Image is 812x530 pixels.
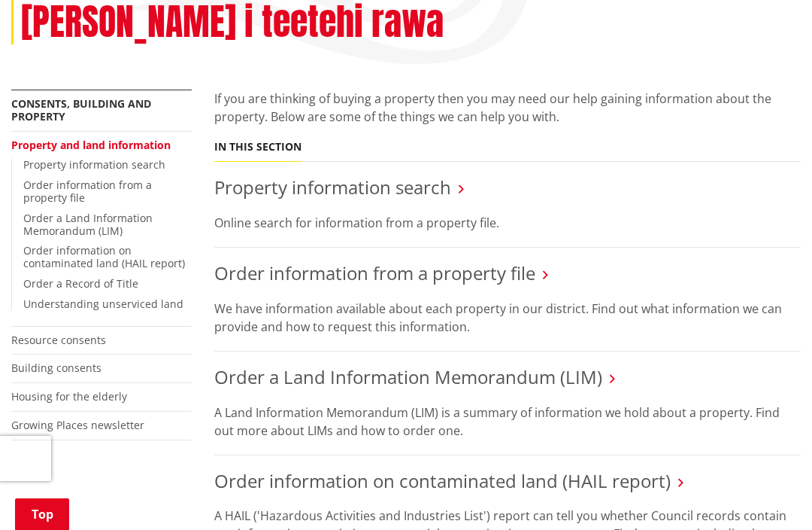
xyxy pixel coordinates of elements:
[11,138,171,152] a: Property and land information
[23,276,138,291] a: Order a Record of Title
[743,467,797,521] iframe: Messenger Launcher
[214,364,602,389] a: Order a Land Information Memorandum (LIM)
[214,300,801,336] p: We have information available about each property in our district. Find out what information we c...
[11,418,144,432] a: Growing Places newsletter
[23,178,152,205] a: Order information from a property file
[23,157,165,172] a: Property information search
[214,175,451,200] a: Property information search
[214,260,535,285] a: Order information from a property file
[214,90,801,126] p: If you are thinking of buying a property then you may need our help gaining information about the...
[11,389,127,404] a: Housing for the elderly
[23,211,153,238] a: Order a Land Information Memorandum (LIM)
[214,141,301,154] h5: In this section
[11,361,101,375] a: Building consents
[214,404,801,440] p: A Land Information Memorandum (LIM) is a summary of information we hold about a property. Find ou...
[21,1,444,44] h2: [PERSON_NAME] i teetehi rawa
[23,243,185,270] a: Order information on contaminated land (HAIL report)
[214,468,671,493] a: Order information on contaminated land (HAIL report)
[214,214,801,232] p: Online search for information from a property file.
[11,96,151,123] a: Consents, building and property
[15,498,69,530] a: Top
[11,333,106,347] a: Resource consents
[23,297,183,311] a: Understanding unserviced land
